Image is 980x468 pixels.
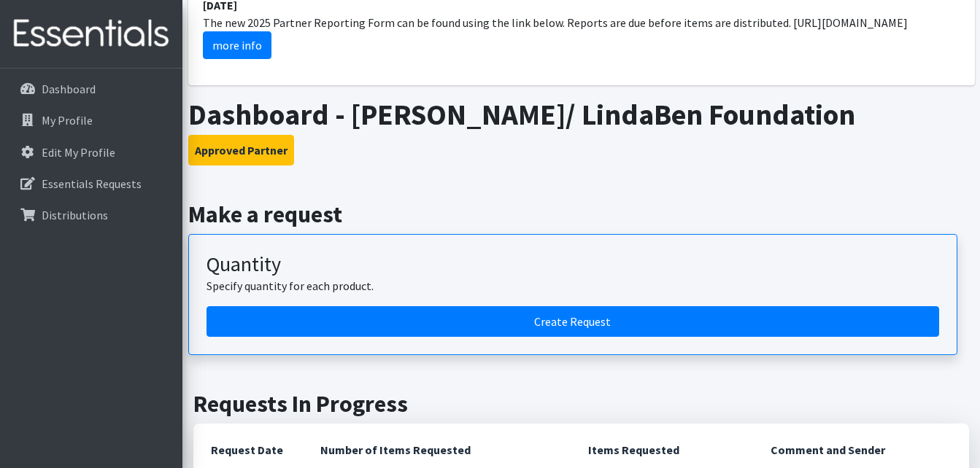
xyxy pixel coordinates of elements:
h2: Requests In Progress [193,390,969,418]
a: Distributions [6,200,177,230]
p: My Profile [42,113,93,128]
h1: Dashboard - [PERSON_NAME]/ LindaBen Foundation [188,97,975,132]
p: Distributions [42,208,108,222]
a: Essentials Requests [6,169,177,198]
a: My Profile [6,106,177,135]
button: Approved Partner [188,135,294,165]
h3: Quantity [207,252,939,277]
img: HumanEssentials [6,9,177,58]
a: Create a request by quantity [207,306,939,337]
p: Essentials Requests [42,176,142,191]
a: Dashboard [6,74,177,104]
p: Edit My Profile [42,145,115,160]
h2: Make a request [188,200,975,228]
a: Edit My Profile [6,138,177,167]
p: Specify quantity for each product. [207,277,939,295]
a: more info [203,31,271,59]
p: Dashboard [42,82,96,96]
